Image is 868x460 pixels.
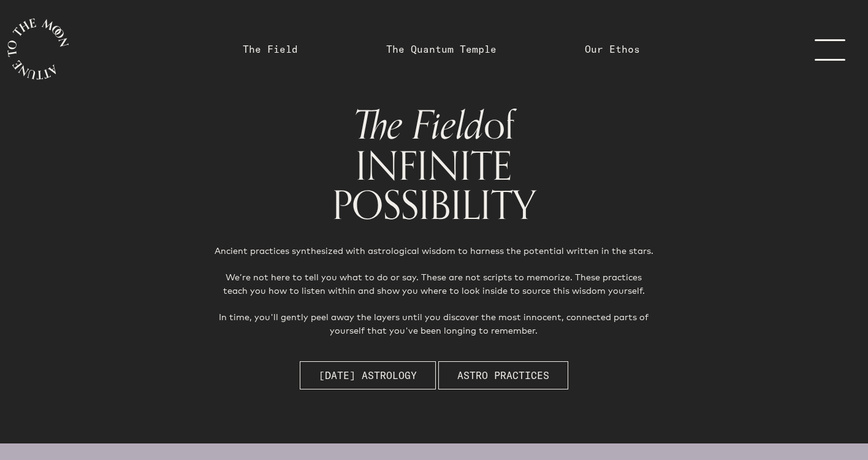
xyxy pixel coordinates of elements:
p: Ancient practices synthesized with astrological wisdom to harness the potential written in the st... [214,244,653,337]
span: Astro Practices [457,368,549,383]
span: [DATE] Astrology [319,368,417,383]
span: The Field [353,94,484,158]
h1: of INFINITE POSSIBILITY [194,105,673,224]
a: The Quantum Temple [386,42,497,56]
a: The Field [243,42,298,56]
button: [DATE] Astrology [300,361,436,389]
button: Astro Practices [438,361,568,389]
a: Our Ethos [585,42,640,56]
